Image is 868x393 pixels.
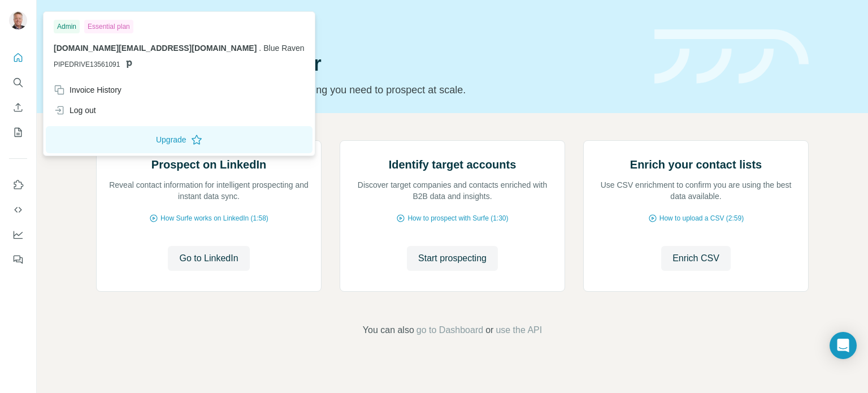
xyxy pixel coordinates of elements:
span: Go to LinkedIn [179,252,238,265]
span: How to upload a CSV (2:59) [659,213,744,223]
button: My lists [9,122,27,142]
p: Reveal contact information for intelligent prospecting and instant data sync. [108,179,310,202]
img: banner [654,29,809,84]
span: . [259,44,261,53]
div: Quick start [96,21,641,32]
span: or [485,323,493,337]
span: Start prospecting [418,252,487,265]
span: PIPEDRIVE13561091 [54,59,120,70]
span: How Surfe works on LinkedIn (1:58) [160,213,268,223]
button: Use Surfe API [9,200,27,220]
img: Avatar [9,11,27,29]
span: Blue Raven [263,44,304,53]
button: Enrich CSV [9,97,27,118]
span: You can also [363,323,414,337]
p: Use CSV enrichment to confirm you are using the best data available. [595,179,797,202]
h2: Prospect on LinkedIn [151,157,266,172]
button: use the API [496,323,542,337]
div: Admin [54,20,80,33]
span: Enrich CSV [672,252,719,265]
h2: Enrich your contact lists [630,157,762,172]
span: How to prospect with Surfe (1:30) [407,213,508,223]
button: Dashboard [9,224,27,245]
h1: Let’s prospect together [96,53,641,75]
button: Use Surfe on LinkedIn [9,175,27,195]
p: Pick your starting point and we’ll provide everything you need to prospect at scale. [96,82,641,98]
button: go to Dashboard [416,323,483,337]
button: Feedback [9,249,27,270]
button: Quick start [9,47,27,68]
h2: Identify target accounts [389,157,517,172]
div: Open Intercom Messenger [830,332,857,359]
p: Discover target companies and contacts enriched with B2B data and insights. [351,179,553,202]
div: Essential plan [84,20,133,33]
button: Go to LinkedIn [168,246,249,271]
button: Upgrade [46,126,313,153]
span: [DOMAIN_NAME][EMAIL_ADDRESS][DOMAIN_NAME] [54,44,257,53]
button: Enrich CSV [661,246,731,271]
button: Start prospecting [407,246,498,271]
div: Log out [54,105,96,116]
button: Search [9,72,27,93]
div: Invoice History [54,84,121,96]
